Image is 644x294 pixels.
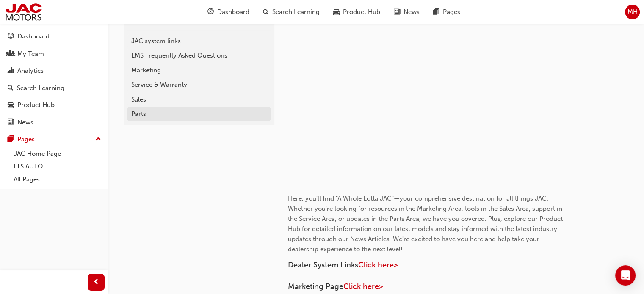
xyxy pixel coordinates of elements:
[127,34,271,49] a: JAC system links
[95,134,101,145] span: up-icon
[443,7,460,17] span: Pages
[8,136,14,143] span: pages-icon
[4,3,43,22] img: jac-portal
[17,66,44,76] div: Analytics
[272,7,320,17] span: Search Learning
[333,7,340,17] span: car-icon
[17,100,55,110] div: Product Hub
[207,7,214,17] span: guage-icon
[131,36,267,46] div: JAC system links
[8,102,14,109] span: car-icon
[127,92,271,107] a: Sales
[127,107,271,121] a: Parts
[387,3,426,21] a: news-iconNews
[8,119,14,126] span: news-icon
[288,282,343,291] span: Marketing Page
[127,77,271,92] a: Service & Warranty
[10,160,105,173] a: LTS AUTO
[3,63,105,79] a: Analytics
[131,66,267,75] div: Marketing
[127,48,271,63] a: LMS Frequently Asked Questions
[17,118,33,127] div: News
[131,109,267,119] div: Parts
[627,7,638,17] span: MH
[17,49,44,59] div: My Team
[93,277,100,288] span: prev-icon
[3,29,105,44] a: Dashboard
[433,7,439,17] span: pages-icon
[131,51,267,60] div: LMS Frequently Asked Questions
[127,63,271,78] a: Marketing
[394,7,400,17] span: news-icon
[10,173,105,186] a: All Pages
[426,3,467,21] a: pages-iconPages
[131,80,267,90] div: Service & Warranty
[17,135,35,144] div: Pages
[343,7,380,17] span: Product Hub
[263,7,269,17] span: search-icon
[358,260,398,269] a: Click here>
[288,260,358,269] span: Dealer System Links
[3,80,105,96] a: Search Learning
[3,97,105,113] a: Product Hub
[326,3,387,21] a: car-iconProduct Hub
[17,83,64,93] div: Search Learning
[8,67,14,75] span: chart-icon
[8,50,14,58] span: people-icon
[3,46,105,62] a: My Team
[131,95,267,104] div: Sales
[3,115,105,130] a: News
[3,132,105,147] button: Pages
[256,3,326,21] a: search-iconSearch Learning
[625,5,640,19] button: MH
[288,195,564,253] span: Here, you'll find "A Whole Lotta JAC"—your comprehensive destination for all things JAC. Whether ...
[10,147,105,160] a: JAC Home Page
[3,27,105,132] button: DashboardMy TeamAnalyticsSearch LearningProduct HubNews
[615,265,636,286] div: Open Intercom Messenger
[343,282,383,291] a: Click here>
[217,7,249,17] span: Dashboard
[8,33,14,41] span: guage-icon
[17,32,50,41] div: Dashboard
[201,3,256,21] a: guage-iconDashboard
[404,7,420,17] span: News
[8,85,14,92] span: search-icon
